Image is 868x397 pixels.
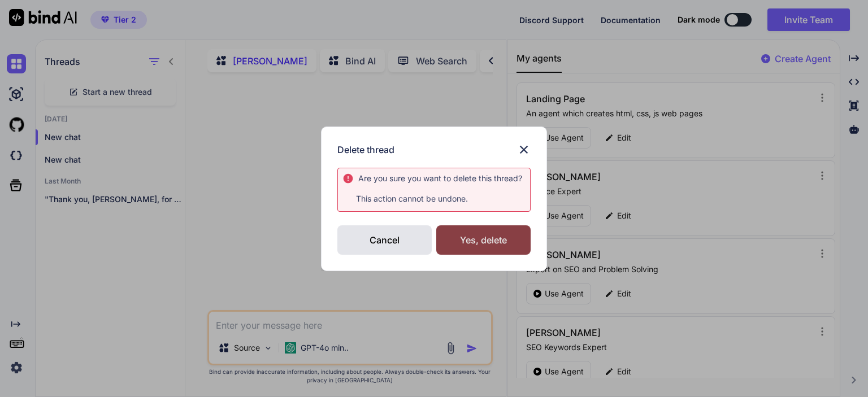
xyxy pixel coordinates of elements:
div: Yes, delete [436,225,531,255]
div: Are you sure you want to delete this ? [358,173,522,184]
h3: Delete thread [337,143,394,156]
p: This action cannot be undone. [342,193,530,204]
span: thread [492,173,518,183]
img: close [517,143,531,156]
div: Cancel [337,225,432,255]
